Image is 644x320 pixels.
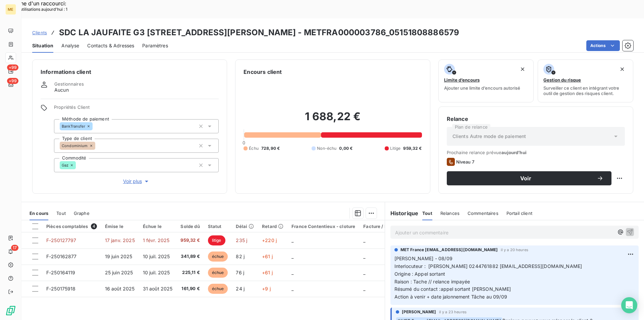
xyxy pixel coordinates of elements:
span: 17 [11,245,18,251]
div: Délai [236,224,254,229]
span: _ [363,270,365,275]
span: [PERSON_NAME] - 08/09 [394,256,452,261]
span: 17 janv. 2025 [105,237,135,243]
span: échue [208,284,228,294]
button: Limite d’encoursAjouter une limite d’encours autorisé [438,59,534,102]
div: Statut [208,224,228,229]
input: Ajouter une valeur [93,123,98,129]
span: +99 [7,78,18,84]
span: 0 [243,140,245,145]
span: Gaz [62,163,68,167]
div: Échue le [143,224,173,229]
span: Surveiller ce client en intégrant votre outil de gestion des risques client. [543,85,628,96]
span: 1 févr. 2025 [143,237,170,243]
span: 25 juin 2025 [105,270,133,275]
span: 235 j [236,237,247,243]
span: 341,89 € [180,253,200,260]
span: Tout [422,211,432,216]
span: Clients [32,30,47,35]
h2: 1 688,22 € [244,110,422,130]
span: _ [291,270,293,275]
input: Ajouter une valeur [95,143,101,149]
span: +61 j [262,270,273,275]
span: [PERSON_NAME] [402,309,436,315]
span: Résumé du contact :appel sortant [PERSON_NAME] [394,286,511,292]
span: Non-échu [317,145,336,151]
span: 728,90 € [261,145,280,151]
span: 0,00 € [339,145,353,151]
span: Portail client [506,211,532,216]
span: il y a 20 heures [501,248,528,252]
button: Voir [447,171,611,185]
span: En cours [30,211,48,216]
span: 10 juil. 2025 [143,254,170,259]
span: Gestion du risque [543,77,581,83]
div: Open Intercom Messenger [621,297,637,313]
span: _ [363,237,365,243]
span: Interlocuteur : [PERSON_NAME] 0244761882 [EMAIL_ADDRESS][DOMAIN_NAME] [394,263,582,269]
span: F-250162877 [46,254,77,259]
h6: Historique [385,209,419,217]
span: Origine : Appel sortant [394,271,445,277]
span: Analyse [61,42,79,49]
span: 4 [91,223,97,229]
span: 82 j [236,254,245,259]
span: Relances [440,211,460,216]
span: _ [363,286,365,291]
span: _ [291,237,293,243]
span: MET France [EMAIL_ADDRESS][DOMAIN_NAME] [400,247,498,253]
span: Ajouter une limite d’encours autorisé [444,85,520,91]
div: Facture / Echéancier [363,224,409,229]
span: Clients Autre mode de paiement [452,133,526,140]
span: Contacts & Adresses [87,42,134,49]
span: Propriétés Client [54,104,219,114]
h6: Informations client [41,68,219,76]
span: Action à venir + date jalonnement Tâche au 09/09 [394,294,507,300]
span: Voir [455,176,597,181]
span: 10 juil. 2025 [143,270,170,275]
div: Émise le [105,224,135,229]
span: Prochaine relance prévue [447,150,625,155]
span: F-250164119 [46,270,75,275]
div: Retard [262,224,283,229]
span: Graphe [74,211,90,216]
span: +220 j [262,237,277,243]
span: Limite d’encours [444,77,480,83]
span: Tout [56,211,66,216]
span: échue [208,252,228,262]
span: 24 j [236,286,245,291]
button: Actions [586,40,620,51]
div: Pièces comptables [46,223,97,229]
span: Aucun [54,87,69,93]
button: Voir plus [54,178,219,185]
span: _ [363,254,365,259]
h3: SDC LA JAUFAITE G3 [STREET_ADDRESS][PERSON_NAME] - METFRA000003786_05151808886579 [59,27,459,39]
span: BankTransfer [62,124,85,128]
span: 19 juin 2025 [105,254,132,259]
div: Solde dû [180,224,200,229]
span: Condominium [62,144,88,148]
span: Raison : Tache // relance impayée [394,279,470,284]
span: Commentaires [468,211,498,216]
span: 225,11 € [180,269,200,276]
span: Échu [249,145,259,151]
span: 76 j [236,270,244,275]
span: 31 août 2025 [143,286,173,291]
span: échue [208,268,228,278]
span: 959,32 € [403,145,422,151]
span: Litige [390,145,401,151]
h6: Relance [447,115,625,123]
img: Logo LeanPay [5,305,16,316]
span: _ [291,254,293,259]
span: il y a 23 heures [439,310,467,314]
span: +61 j [262,254,273,259]
h6: Encours client [244,68,282,76]
span: 161,90 € [180,285,200,292]
span: Niveau 7 [456,159,474,165]
div: France Contentieux - cloture [291,224,355,229]
span: +99 [7,64,18,71]
span: Voir plus [123,178,150,185]
span: litige [208,235,225,245]
span: +9 j [262,286,271,291]
button: Gestion du risqueSurveiller ce client en intégrant votre outil de gestion des risques client. [538,59,633,102]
